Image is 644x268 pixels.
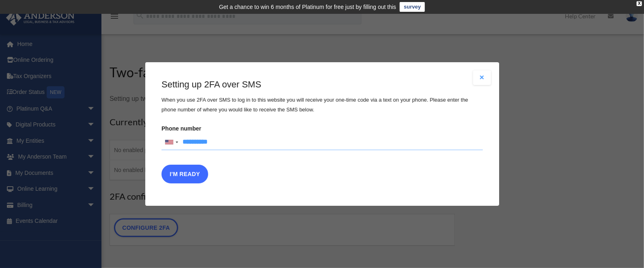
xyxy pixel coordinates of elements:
[400,2,425,12] a: survey
[162,95,483,115] p: When you use 2FA over SMS to log in to this website you will receive your one-time code via a tex...
[219,2,396,12] div: Get a chance to win 6 months of Platinum for free just by filling out this
[162,165,208,183] button: I'm Ready
[473,70,491,85] button: Close modal
[162,134,483,150] input: Phone numberList of countries
[162,78,483,91] h3: Setting up 2FA over SMS
[162,135,181,150] div: United States: +1
[637,1,642,6] div: close
[162,123,483,150] label: Phone number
